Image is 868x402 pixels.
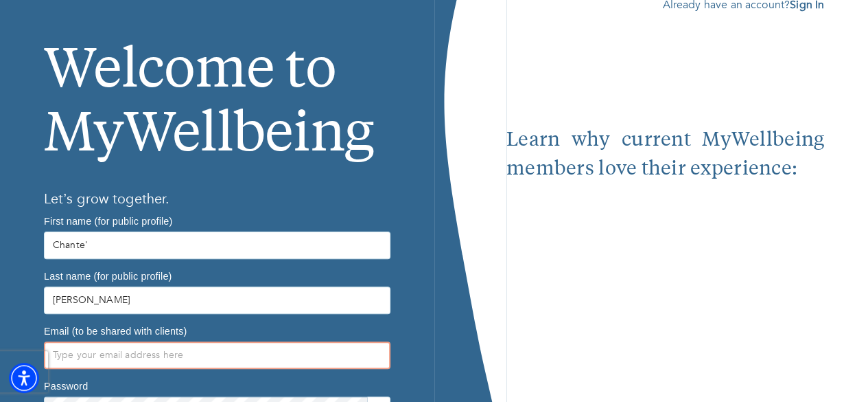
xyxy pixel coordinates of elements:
[44,271,172,280] label: Last name (for public profile)
[506,126,824,184] p: Learn why current MyWellbeing members love their experience:
[44,342,390,369] input: Type your email address here
[9,363,39,393] div: Accessibility Menu
[44,326,187,335] label: Email (to be shared with clients)
[44,216,172,225] label: First name (for public profile)
[44,381,88,390] label: Password
[44,188,390,210] h6: Let’s grow together.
